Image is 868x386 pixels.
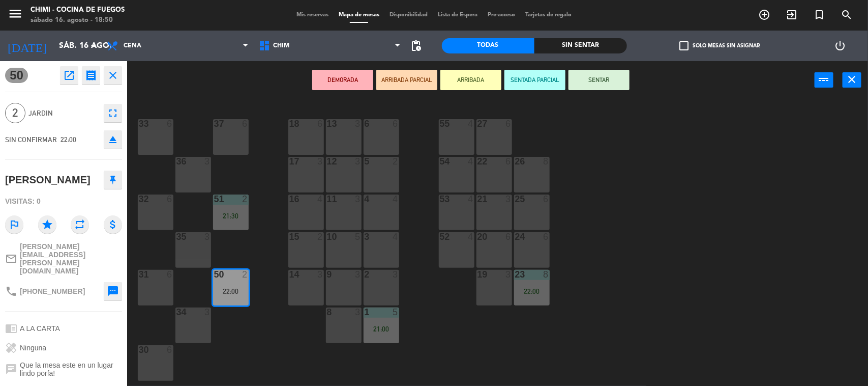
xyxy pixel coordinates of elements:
span: 22:00 [61,135,76,144]
i: turned_in_not [813,9,825,21]
div: 4 [468,232,474,241]
span: Jardin [28,107,99,119]
div: sábado 16. agosto - 18:50 [31,15,125,25]
i: outlined_flag [5,215,23,234]
div: Visitas: 0 [5,192,122,210]
span: [PERSON_NAME][EMAIL_ADDRESS][PERSON_NAME][DOMAIN_NAME] [20,242,122,275]
span: Ninguna [20,344,46,352]
span: Pre-acceso [483,12,520,18]
span: Mis reservas [291,12,334,18]
button: menu [8,6,23,25]
div: 6 [393,119,399,128]
div: 22:00 [514,288,550,295]
span: Mapa de mesas [334,12,384,18]
div: 5 [355,232,361,241]
button: SENTAR [568,70,630,90]
i: attach_money [104,215,122,234]
span: SIN CONFIRMAR [5,135,57,144]
i: chat [5,363,17,375]
div: 5 [393,308,399,317]
div: 3 [355,195,361,204]
div: 3 [393,270,399,279]
span: Disponibilidad [384,12,433,18]
div: 2 [317,232,323,241]
div: 22:00 [213,288,249,295]
div: 6 [543,195,549,204]
span: Tarjetas de regalo [520,12,577,18]
div: 6 [543,232,549,241]
div: 3 [204,308,211,317]
i: repeat [71,215,89,234]
div: Sin sentar [534,38,627,53]
div: 4 [468,119,474,128]
div: 6 [505,119,512,128]
label: Solo mesas sin asignar [679,41,760,50]
div: 4 [468,195,474,204]
div: 6 [505,232,512,241]
button: close [104,66,122,85]
div: [PERSON_NAME] [5,172,91,188]
div: 4 [468,157,474,166]
i: exit_to_app [786,9,798,21]
div: 21:30 [213,212,249,219]
i: add_circle_outline [758,9,770,21]
div: 3 [355,157,361,166]
i: menu [8,6,23,21]
span: A LA CARTA [20,324,60,333]
i: power_settings_new [834,40,846,52]
i: star [38,215,56,234]
span: Chim [273,42,289,49]
div: 6 [167,195,173,204]
div: 3 [505,195,512,204]
span: 2 [5,103,25,123]
button: open_in_new [60,66,78,85]
div: 6 [242,119,248,128]
i: power_input [818,73,830,86]
div: 6 [317,119,323,128]
i: receipt [85,69,97,81]
button: sms [104,282,122,300]
div: 21:00 [364,325,399,333]
button: fullscreen [104,104,122,122]
button: receipt [82,66,100,85]
div: Todas [442,38,534,53]
span: Lista de Espera [433,12,483,18]
div: 3 [505,270,512,279]
span: check_box_outline_blank [679,41,689,50]
i: close [107,69,119,81]
div: 6 [167,345,173,354]
i: healing [5,342,17,354]
button: SENTADA PARCIAL [504,70,565,90]
span: Que la mesa este en un lugar lindo porfa! [20,361,122,377]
